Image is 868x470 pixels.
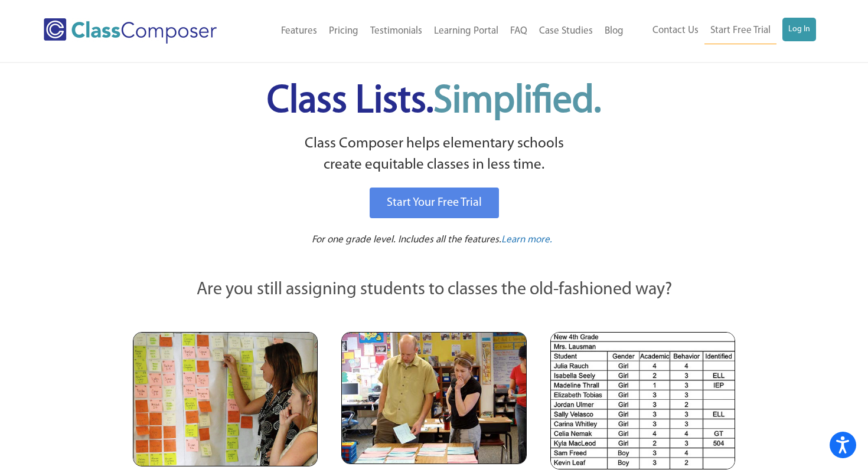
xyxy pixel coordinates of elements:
span: Learn more. [501,235,552,245]
span: For one grade level. Includes all the features. [312,235,501,245]
a: Contact Us [647,18,704,44]
a: Testimonials [364,18,428,44]
nav: Header Menu [629,18,816,44]
img: Blue and Pink Paper Cards [341,332,526,464]
a: Pricing [323,18,364,44]
img: Class Composer [44,18,217,44]
span: Class Lists. [267,83,601,121]
a: Learn more. [501,233,552,248]
a: Blog [599,18,629,44]
span: Simplified. [433,83,601,121]
nav: Header Menu [247,18,629,44]
a: FAQ [504,18,533,44]
p: Are you still assigning students to classes the old-fashioned way? [133,277,735,303]
a: Start Free Trial [704,18,776,44]
img: Teachers Looking at Sticky Notes [133,332,318,466]
a: Case Studies [533,18,599,44]
a: Log In [782,18,816,41]
p: Class Composer helps elementary schools create equitable classes in less time. [131,133,737,176]
img: Spreadsheets [550,332,735,469]
span: Start Your Free Trial [387,197,482,209]
a: Features [275,18,323,44]
a: Start Your Free Trial [370,188,499,218]
a: Learning Portal [428,18,504,44]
